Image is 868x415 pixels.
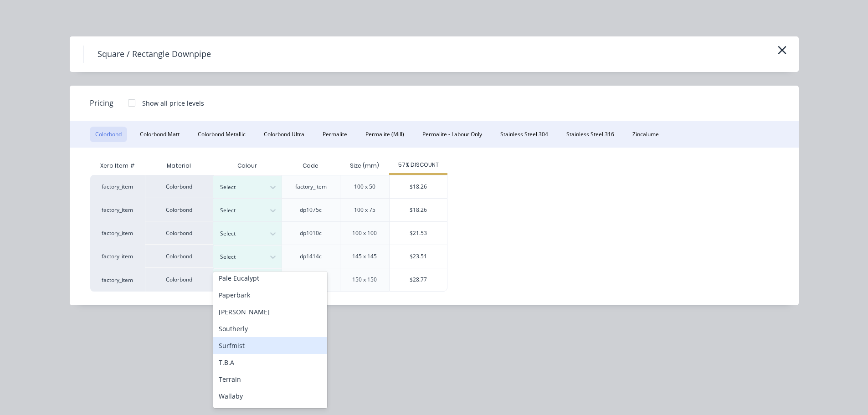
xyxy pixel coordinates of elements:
[213,287,327,303] div: Paperbark
[295,183,327,191] div: factory_item
[354,206,375,214] div: 100 x 75
[90,268,145,292] div: factory_item
[90,157,145,175] div: Xero Item #
[90,127,127,142] button: Colorbond
[627,127,664,142] button: Zincalume
[213,320,327,337] div: Southerly
[317,127,353,142] button: Permalite
[417,127,488,142] button: Permalite - Labour Only
[352,229,377,237] div: 100 x 100
[300,206,322,214] div: dp1075c
[213,303,327,320] div: [PERSON_NAME]
[300,252,322,261] div: dp1414c
[145,268,213,292] div: Colorbond
[213,337,327,354] div: Surfmist
[295,154,326,177] div: Code
[390,175,447,198] div: $18.26
[83,46,225,63] h4: Square / Rectangle Downpipe
[90,175,145,198] div: factory_item
[213,388,327,405] div: Wallaby
[145,198,213,221] div: Colorbond
[90,221,145,245] div: factory_item
[352,252,377,261] div: 145 x 145
[352,276,377,284] div: 150 x 150
[354,183,375,191] div: 100 x 50
[90,97,113,108] span: Pricing
[134,127,185,142] button: Colorbond Matt
[300,229,322,237] div: dp1010c
[213,270,327,287] div: Pale Eucalypt
[213,354,327,371] div: T.B.A
[390,222,447,245] div: $21.53
[90,198,145,221] div: factory_item
[142,98,204,108] div: Show all price levels
[90,245,145,268] div: factory_item
[213,371,327,388] div: Terrain
[360,127,410,142] button: Permalite (Mill)
[390,268,447,291] div: $28.77
[145,175,213,198] div: Colorbond
[258,127,310,142] button: Colorbond Ultra
[390,245,447,268] div: $23.51
[145,157,213,175] div: Material
[561,127,620,142] button: Stainless Steel 316
[389,161,447,169] div: 57% DISCOUNT
[495,127,554,142] button: Stainless Steel 304
[390,199,447,221] div: $18.26
[213,157,282,175] div: Colour
[145,221,213,245] div: Colorbond
[343,154,386,177] div: Size (mm)
[192,127,251,142] button: Colorbond Metallic
[145,245,213,268] div: Colorbond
